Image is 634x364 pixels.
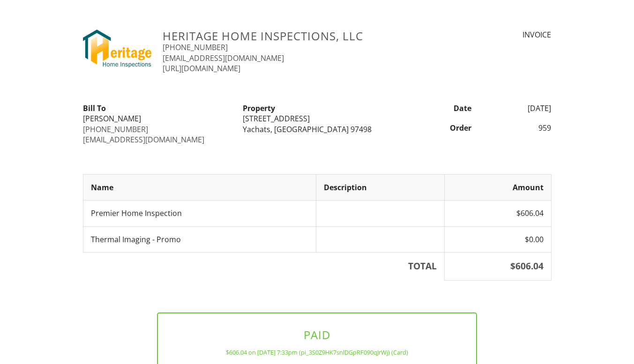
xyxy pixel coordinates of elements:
h3: Heritage Home Inspections, LLC [163,30,431,42]
a: [PHONE_NUMBER] [83,124,148,134]
th: Name [83,174,316,200]
th: Amount [444,174,551,200]
td: Premier Home Inspection [83,201,316,226]
a: [EMAIL_ADDRESS][DOMAIN_NAME] [83,134,204,145]
td: Thermal Imaging - Promo [83,226,316,252]
div: [DATE] [477,103,557,113]
div: Yachats, [GEOGRAPHIC_DATA] 97498 [243,124,391,134]
div: [PERSON_NAME] [83,113,231,124]
div: [STREET_ADDRESS] [243,113,391,124]
td: $0.00 [444,226,551,252]
th: TOTAL [83,252,444,280]
h3: PAID [173,328,461,341]
a: [PHONE_NUMBER] [163,42,228,52]
div: 959 [477,123,557,133]
a: [EMAIL_ADDRESS][DOMAIN_NAME] [163,53,284,63]
th: $606.04 [444,252,551,280]
div: $606.04 on [DATE] 7:33pm (pi_3S0Z9HK7snlDGpRF090qJrWj) (Card) [173,349,461,356]
strong: Bill To [83,103,106,113]
img: logo_500x276.png [83,30,152,67]
td: $606.04 [444,201,551,226]
div: Date [397,103,477,113]
th: Description [316,174,444,200]
div: Order [397,123,477,133]
a: [URL][DOMAIN_NAME] [163,63,240,74]
strong: Property [243,103,275,113]
div: INVOICE [442,30,551,40]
